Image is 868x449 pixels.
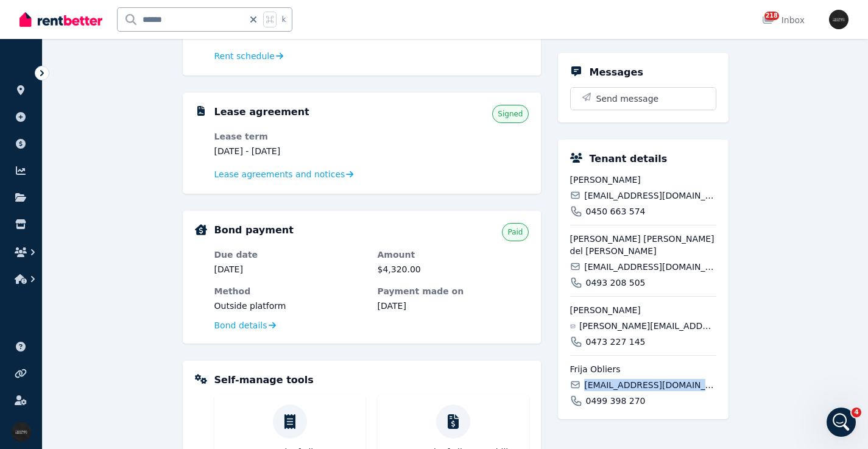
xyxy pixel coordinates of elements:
h5: Lease agreement [214,105,309,119]
dd: $4,320.00 [378,263,529,275]
a: Bond details [214,319,276,331]
span: Signed [498,109,523,119]
h5: Tenant details [590,152,668,166]
span: [EMAIL_ADDRESS][DOMAIN_NAME] [584,189,716,202]
dt: Method [214,285,365,297]
span: Rent schedule [214,50,275,62]
img: RentBetter [19,10,102,29]
dd: [DATE] - [DATE] [214,145,365,157]
span: 0450 663 574 [586,205,646,217]
span: [PERSON_NAME] [PERSON_NAME] del [PERSON_NAME] [570,233,716,257]
div: Inbox [762,14,805,26]
dt: Amount [378,249,529,261]
span: [EMAIL_ADDRESS][DOMAIN_NAME] [584,261,716,273]
span: 0499 398 270 [586,395,646,407]
dt: Due date [214,249,365,261]
span: 218 [764,12,779,20]
span: [PERSON_NAME] [570,304,716,316]
span: [PERSON_NAME][EMAIL_ADDRESS][PERSON_NAME][DOMAIN_NAME] [579,320,716,332]
span: Lease agreements and notices [214,168,345,180]
span: Paid [507,227,523,237]
span: [PERSON_NAME] [570,174,716,186]
h5: Messages [590,65,643,80]
dt: Lease term [214,130,365,143]
span: Frija Obliers [570,363,716,375]
span: 0473 227 145 [586,336,646,348]
img: Bond Details [195,224,207,235]
dd: [DATE] [214,263,365,275]
span: Send message [596,93,659,105]
span: k [281,15,286,24]
span: 0493 208 505 [586,277,646,289]
h5: Self-manage tools [214,373,314,387]
a: Rent schedule [214,50,284,62]
span: Bond details [214,319,267,331]
iframe: Intercom live chat [827,408,856,437]
a: Lease agreements and notices [214,168,354,180]
dt: Payment made on [378,285,529,297]
img: Iconic Realty Pty Ltd [12,422,31,442]
span: 4 [852,408,861,417]
button: Send message [571,88,716,110]
dd: [DATE] [378,300,529,312]
h5: Bond payment [214,223,294,238]
img: Iconic Realty Pty Ltd [829,10,849,29]
dd: Outside platform [214,300,365,312]
span: [EMAIL_ADDRESS][DOMAIN_NAME] [584,379,716,391]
